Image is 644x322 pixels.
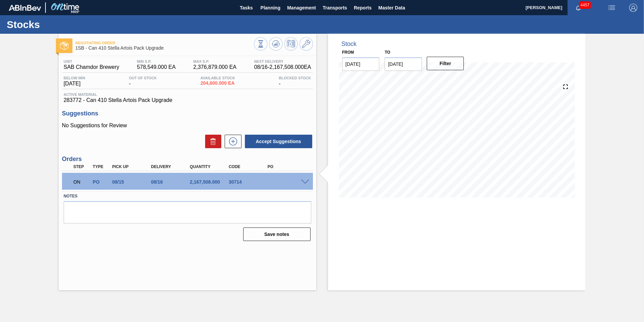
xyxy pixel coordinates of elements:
[7,21,126,28] h1: Stocks
[342,57,380,71] input: mm/dd/yyyy
[579,1,591,9] span: 4457
[64,64,119,70] span: SAB Chamdor Brewery
[239,4,254,12] span: Tasks
[254,64,311,70] span: 08/16 - 2,167,508.000 EA
[127,76,159,87] div: -
[299,37,313,51] button: Go to Master Data / General
[91,179,111,185] div: Purchase order
[72,175,92,189] div: Negotiating Order
[137,59,176,63] span: MIN S.P.
[64,76,85,80] span: Below Min
[568,3,589,12] button: Notifications
[91,164,111,169] div: Type
[245,135,312,148] button: Accept Suggestions
[427,57,464,70] button: Filter
[193,64,236,70] span: 2,376,879.000 EA
[72,164,92,169] div: Step
[202,135,221,148] div: Delete Suggestions
[277,76,313,87] div: -
[629,4,637,12] img: Logout
[342,50,354,55] label: From
[137,64,176,70] span: 578,549.000 EA
[243,227,311,241] button: Save notes
[64,92,311,97] span: Active Material
[279,76,311,80] span: Blocked Stock
[284,37,298,51] button: Schedule Inventory
[149,179,193,185] div: 08/16/2025
[75,41,254,45] span: Negotiating Order
[73,179,90,185] p: ON
[227,179,270,185] div: 30714
[378,4,405,12] span: Master Data
[260,4,280,12] span: Planning
[608,4,616,12] img: userActions
[60,42,68,50] img: Ícone
[323,4,347,12] span: Transports
[64,97,311,103] span: 283772 - Can 410 Stella Artois Pack Upgrade
[193,59,236,63] span: MAX S.P.
[227,164,270,169] div: Code
[188,164,232,169] div: Quantity
[75,46,254,51] span: 1SB - Can 410 Stella Artois Pack Upgrade
[385,50,390,55] label: to
[64,191,311,201] label: Notes
[241,134,313,149] div: Accept Suggestions
[342,41,357,48] div: Stock
[149,164,193,169] div: Delivery
[9,5,41,11] img: TNhmsLtSVTkK8tSr43FrP2fwEKptu5GPRR3wAAAABJRU5ErkJggg==
[269,37,283,51] button: Update Chart
[64,81,85,87] span: [DATE]
[110,164,154,169] div: Pick up
[62,156,313,163] h3: Orders
[129,76,157,80] span: Out Of Stock
[200,81,235,86] span: 204,600.000 EA
[62,110,313,117] h3: Suggestions
[287,4,316,12] span: Management
[385,57,422,71] input: mm/dd/yyyy
[254,59,311,63] span: Next Delivery
[110,179,154,185] div: 08/15/2025
[221,135,241,148] div: New suggestion
[354,4,372,12] span: Reports
[200,76,235,80] span: Available Stock
[266,164,309,169] div: PO
[188,179,232,185] div: 2,167,508.000
[254,37,267,51] button: Stocks Overview
[62,123,313,129] p: No Suggestions for Review
[64,59,119,63] span: Unit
